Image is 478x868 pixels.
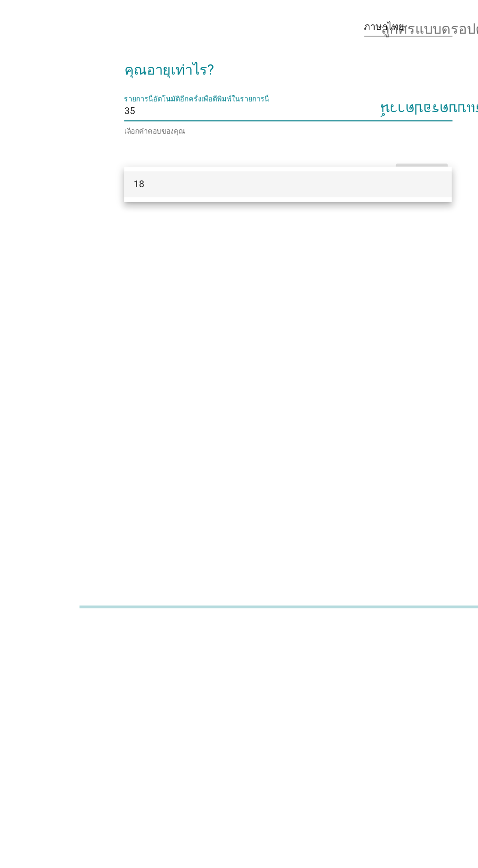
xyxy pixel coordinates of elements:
[103,458,153,465] font: เลือกคำตอบของคุณ
[103,437,361,453] input: รายการนี้อัตโนมัติอีกครั้งเพื่อตีพิมพ์ในรายการนี้
[103,404,177,418] font: คุณอายุเท่าไร?
[316,369,422,381] font: ลูกศรแบบดรอปดาวน์
[302,370,335,379] font: ภาษาไทย
[111,501,119,510] font: 18
[316,439,422,451] font: ลูกศรแบบดรอปดาวน์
